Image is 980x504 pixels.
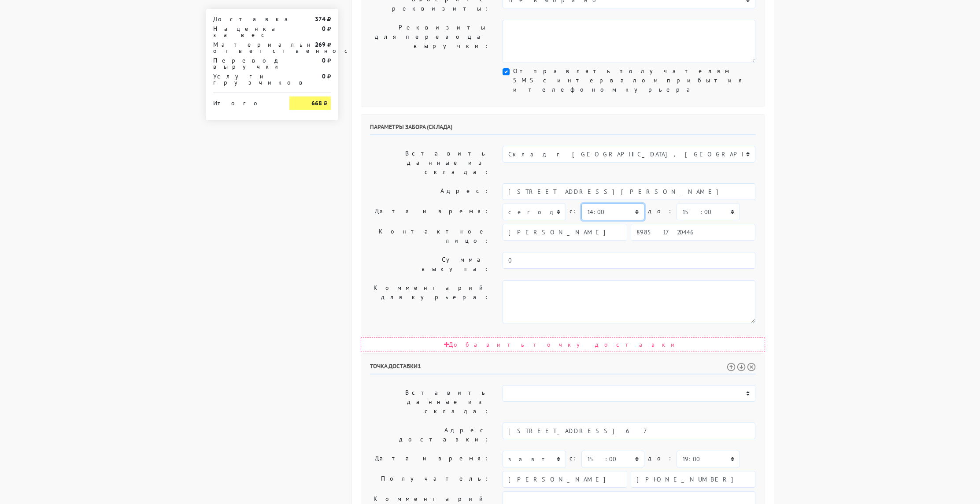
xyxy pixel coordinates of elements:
strong: 668 [311,99,322,107]
input: Телефон [631,471,755,488]
label: Отправлять получателям SMS с интервалом прибытия и телефоном курьера [513,67,755,94]
div: Материальная ответственность [207,41,283,54]
label: до: [648,451,673,466]
label: Реквизиты для перевода выручки: [363,20,496,63]
label: Дата и время: [363,451,496,467]
strong: 0 [322,25,325,33]
label: Сумма выкупа: [363,252,496,277]
strong: 374 [315,15,325,23]
label: Адрес: [363,183,496,200]
label: c: [570,451,578,466]
div: Услуги грузчиков [207,73,283,85]
label: до: [648,204,673,219]
h6: Параметры забора (склада) [370,123,756,135]
label: Контактное лицо: [363,224,496,248]
label: Дата и время: [363,204,496,220]
input: Имя [503,471,627,488]
label: Вставить данные из склада: [363,385,496,419]
input: Имя [503,224,627,241]
h6: Точка доставки [370,363,756,374]
div: Итого [213,96,277,106]
span: 1 [418,362,421,370]
label: c: [570,204,578,219]
strong: 0 [322,72,325,80]
input: Телефон [631,224,755,241]
label: Адрес доставки: [363,422,496,447]
strong: 269 [315,41,325,48]
label: Вставить данные из склада: [363,146,496,180]
div: Добавить точку доставки [361,337,765,352]
div: Доставка [207,16,283,22]
label: Комментарий для курьера: [363,280,496,323]
div: Перевод выручки [207,57,283,70]
div: Наценка за вес [207,26,283,38]
label: Получатель: [363,471,496,488]
strong: 0 [322,56,325,64]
